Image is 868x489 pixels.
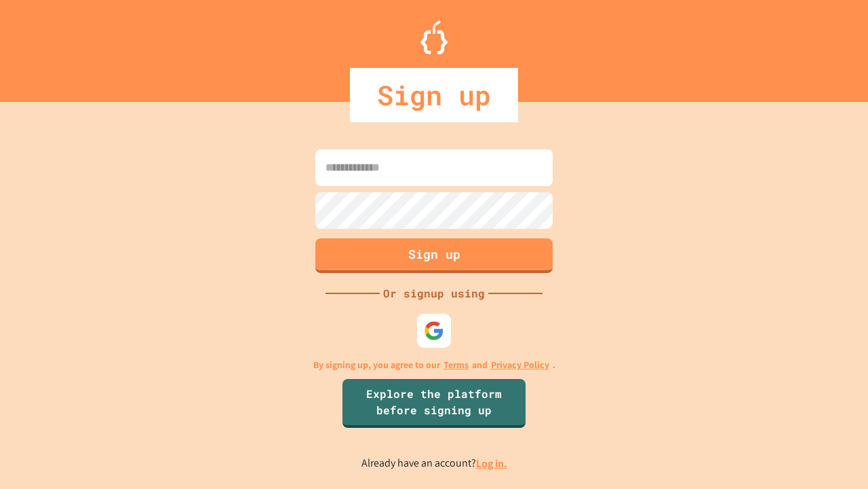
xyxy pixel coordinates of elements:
[443,358,469,372] a: Terms
[424,321,444,341] img: google-icon.svg
[315,238,553,273] button: Sign up
[811,435,854,475] iframe: chat widget
[755,376,854,433] iframe: chat widget
[380,285,488,302] div: Or signup using
[313,358,555,372] p: By signing up, you agree to our and .
[342,379,526,428] a: Explore the platform before signing up
[476,456,507,471] a: Log in.
[420,20,448,54] img: Logo.svg
[350,68,518,122] div: Sign up
[491,358,549,372] a: Privacy Policy
[361,455,507,472] p: Already have an account?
